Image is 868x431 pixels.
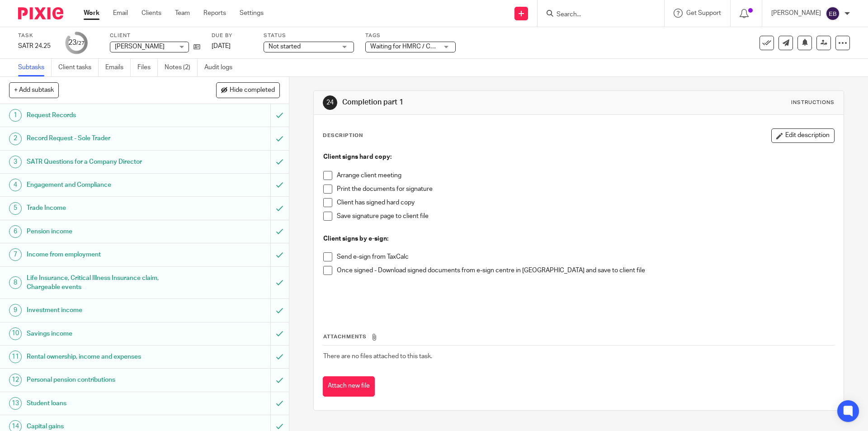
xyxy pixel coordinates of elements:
[27,201,183,215] h1: Trade Income
[337,266,834,275] p: Once signed - Download signed documents from e-sign centre in [GEOGRAPHIC_DATA] and save to clien...
[9,109,22,122] div: 1
[323,236,388,242] strong: Client signs by e-sign:
[791,99,835,106] div: Instructions
[27,271,183,294] h1: Life Insurance, Critical Illness Insurance claim, Chargeable events
[9,276,22,289] div: 8
[212,32,252,39] label: Due by
[556,11,637,19] input: Search
[105,59,131,76] a: Emails
[27,225,183,238] h1: Pension income
[365,32,456,39] label: Tags
[68,38,85,48] div: 23
[113,9,128,18] a: Email
[76,41,85,46] small: /27
[27,397,183,410] h1: Student loans
[18,7,63,19] img: Pixie
[9,248,22,261] div: 7
[230,87,275,94] span: Hide completed
[337,252,834,261] p: Send e-sign from TaxCalc
[27,248,183,261] h1: Income from employment
[9,202,22,215] div: 5
[27,109,183,122] h1: Request Records
[826,6,840,21] img: svg%3E
[337,185,834,194] p: Print the documents for signature
[9,304,22,317] div: 9
[771,9,821,18] p: [PERSON_NAME]
[337,212,834,221] p: Save signature page to client file
[686,10,721,16] span: Get Support
[9,133,22,145] div: 2
[337,198,834,207] p: Client has signed hard copy
[323,353,432,360] span: There are no files attached to this task.
[27,132,183,145] h1: Record Request - Sole Trader
[142,9,161,18] a: Clients
[18,42,54,51] div: SATR 24.25
[342,98,598,107] h1: Completion part 1
[9,397,22,410] div: 13
[58,59,99,76] a: Client tasks
[27,327,183,341] h1: Savings income
[203,9,226,18] a: Reports
[27,303,183,317] h1: Investment income
[370,43,476,50] span: Waiting for HMRC / CH/ other agency
[27,350,183,364] h1: Rental ownership, income and expenses
[240,9,264,18] a: Settings
[323,376,375,397] button: Attach new file
[771,128,835,143] button: Edit description
[27,155,183,169] h1: SATR Questions for a Company Director
[9,179,22,191] div: 4
[204,59,239,76] a: Audit logs
[18,32,54,39] label: Task
[9,82,59,98] button: + Add subtask
[269,43,301,50] span: Not started
[323,334,367,339] span: Attachments
[9,156,22,168] div: 3
[323,154,392,160] strong: Client signs hard copy:
[137,59,158,76] a: Files
[9,350,22,363] div: 11
[27,178,183,192] h1: Engagement and Compliance
[264,32,354,39] label: Status
[212,43,231,49] span: [DATE]
[323,95,337,110] div: 24
[27,373,183,387] h1: Personal pension contributions
[323,132,363,139] p: Description
[18,59,52,76] a: Subtasks
[84,9,99,18] a: Work
[175,9,190,18] a: Team
[9,374,22,386] div: 12
[165,59,198,76] a: Notes (2)
[9,327,22,340] div: 10
[216,82,280,98] button: Hide completed
[110,32,200,39] label: Client
[115,43,165,50] span: [PERSON_NAME]
[337,171,834,180] p: Arrange client meeting
[9,225,22,238] div: 6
